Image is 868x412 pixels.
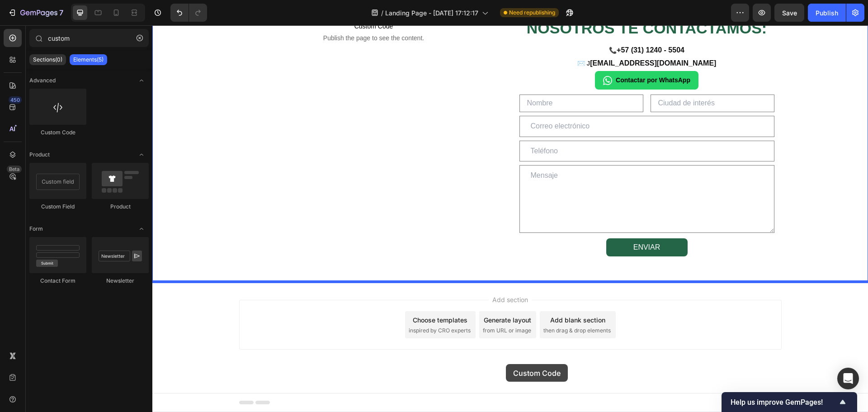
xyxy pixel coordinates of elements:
div: Custom Field [29,203,86,211]
div: Publish [816,8,838,18]
span: Toggle open [134,147,149,162]
span: Advanced [29,76,56,85]
span: Help us improve GemPages! [731,398,837,407]
button: Show survey - Help us improve GemPages! [731,397,848,407]
span: Save [782,9,797,17]
div: Contact Form [29,277,86,285]
span: Form [29,225,43,233]
span: Toggle open [134,73,149,88]
iframe: Design area [152,25,868,412]
div: 450 [9,96,22,104]
p: Sections(0) [33,56,62,63]
div: Product [92,203,149,211]
p: 7 [59,7,63,18]
input: Search Sections & Elements [29,29,149,47]
span: Toggle open [134,222,149,236]
span: Product [29,151,50,159]
div: Newsletter [92,277,149,285]
span: Need republishing [509,9,555,17]
div: Open Intercom Messenger [837,368,859,389]
div: Undo/Redo [170,4,207,22]
span: / [381,8,383,18]
button: Save [774,4,804,22]
div: Beta [7,166,22,173]
button: 7 [4,4,67,22]
button: Publish [808,4,846,22]
p: Elements(5) [73,56,104,63]
span: Landing Page - [DATE] 17:12:17 [385,8,478,18]
div: Custom Code [29,128,86,137]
